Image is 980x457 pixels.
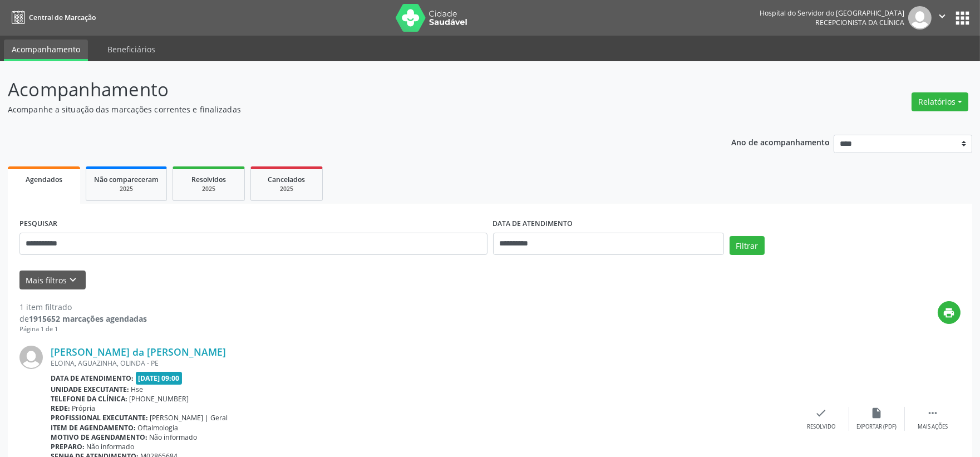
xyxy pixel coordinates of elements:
[94,175,159,184] span: Não compareceram
[815,407,828,419] i: check
[730,236,765,255] button: Filtrar
[19,313,147,325] div: de
[136,372,183,385] span: [DATE] 09:00
[51,404,70,413] b: Rede:
[8,76,683,104] p: Acompanhamento
[8,8,96,27] a: Central de Marcação
[731,135,830,149] p: Ano de acompanhamento
[760,8,904,18] div: Hospital do Servidor do [GEOGRAPHIC_DATA]
[51,413,148,422] b: Profissional executante:
[131,385,144,394] span: Hse
[51,394,127,404] b: Telefone da clínica:
[943,307,956,319] i: print
[138,423,179,433] span: Oftalmologia
[19,215,57,233] label: PESQUISAR
[936,10,948,22] i: 
[918,423,948,431] div: Mais ações
[259,185,314,193] div: 2025
[19,325,147,334] div: Página 1 de 1
[927,407,939,419] i: 
[857,423,897,431] div: Exportar (PDF)
[150,413,228,422] span: [PERSON_NAME] | Geral
[51,423,136,433] b: Item de agendamento:
[51,385,129,394] b: Unidade executante:
[19,346,43,369] img: img
[51,346,226,358] a: [PERSON_NAME] da [PERSON_NAME]
[493,215,573,233] label: DATA DE ATENDIMENTO
[912,92,968,111] button: Relatórios
[932,6,953,30] button: 
[51,358,794,368] div: ELOINA, AGUAZINHA, OLINDA - PE
[268,175,306,184] span: Cancelados
[67,274,80,286] i: keyboard_arrow_down
[130,394,189,404] span: [PHONE_NUMBER]
[871,407,883,419] i: insert_drive_file
[4,40,88,61] a: Acompanhamento
[26,175,62,184] span: Agendados
[953,8,972,28] button: apps
[191,175,226,184] span: Resolvidos
[29,313,147,324] strong: 1915652 marcações agendadas
[807,423,835,431] div: Resolvido
[150,433,198,442] span: Não informado
[51,442,85,451] b: Preparo:
[815,18,904,27] span: Recepcionista da clínica
[94,185,159,193] div: 2025
[51,374,134,383] b: Data de atendimento:
[100,40,163,59] a: Beneficiários
[87,442,135,451] span: Não informado
[19,271,86,290] button: Mais filtroskeyboard_arrow_down
[8,104,683,115] p: Acompanhe a situação das marcações correntes e finalizadas
[908,6,932,30] img: img
[19,301,147,313] div: 1 item filtrado
[938,301,961,324] button: print
[181,185,237,193] div: 2025
[29,13,96,22] span: Central de Marcação
[72,404,96,413] span: Própria
[51,433,147,442] b: Motivo de agendamento:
